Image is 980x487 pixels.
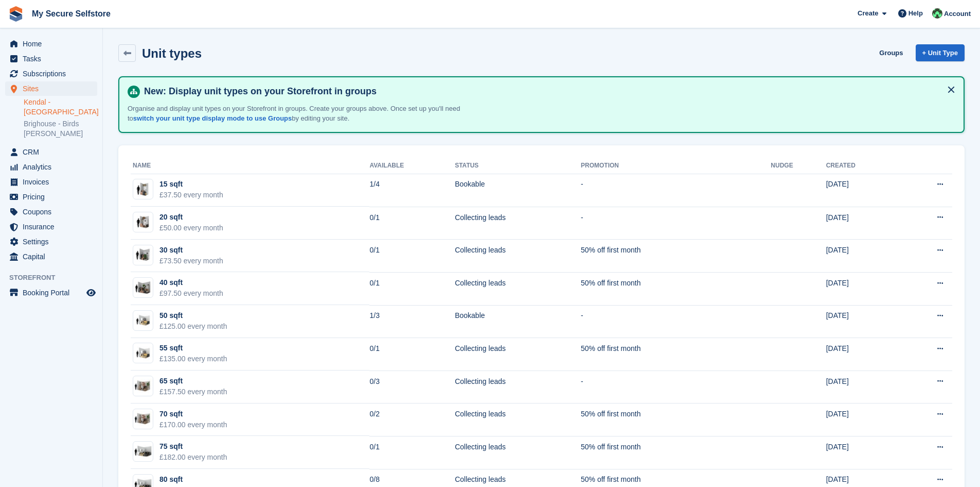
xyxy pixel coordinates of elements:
td: 50% off first month [581,338,771,371]
td: [DATE] [826,338,899,371]
a: Groups [875,44,907,61]
a: Brighouse - Birds [PERSON_NAME] [24,119,97,139]
span: Home [23,37,84,51]
div: 40 sqft [159,277,223,288]
div: £135.00 every month [159,354,227,364]
a: menu [5,160,97,174]
div: 65 sqft [159,376,227,387]
td: [DATE] [826,371,899,404]
img: 15-sqft-unit.jpg [133,182,153,197]
div: 80 sqft [159,474,227,485]
span: Sites [23,81,84,96]
div: £37.50 every month [159,190,223,200]
th: Available [369,158,455,174]
a: menu [5,234,97,249]
td: [DATE] [826,305,899,338]
td: 0/1 [369,272,455,305]
a: menu [5,52,97,66]
td: Bookable [455,305,581,338]
td: 50% off first month [581,240,771,273]
td: [DATE] [826,207,899,240]
a: menu [5,66,97,81]
td: 0/2 [369,404,455,436]
span: Create [858,8,878,19]
td: 0/1 [369,240,455,273]
div: £125.00 every month [159,321,227,332]
td: - [581,174,771,207]
h2: Unit types [142,46,202,60]
span: Storefront [9,273,102,283]
p: Organise and display unit types on your Storefront in groups. Create your groups above. Once set ... [128,104,488,124]
a: My Secure Selfstore [28,5,115,22]
div: £182.00 every month [159,452,227,463]
a: menu [5,249,97,264]
div: 30 sqft [159,245,223,256]
a: menu [5,286,97,300]
td: - [581,305,771,338]
td: [DATE] [826,404,899,436]
div: 70 sqft [159,409,227,419]
img: 64-sqft-unit.jpg [133,379,153,394]
div: 50 sqft [159,310,227,321]
th: Nudge [771,158,826,174]
td: 0/3 [369,371,455,404]
td: Collecting leads [455,240,581,273]
td: Bookable [455,174,581,207]
img: Greg Allsopp [932,8,942,19]
td: [DATE] [826,240,899,273]
span: Tasks [23,52,84,66]
div: £50.00 every month [159,223,223,233]
div: 75 sqft [159,441,227,452]
span: Capital [23,249,84,264]
span: Settings [23,234,84,249]
span: CRM [23,145,84,159]
span: Coupons [23,205,84,219]
td: 50% off first month [581,272,771,305]
td: - [581,207,771,240]
td: Collecting leads [455,272,581,305]
a: Preview store [85,287,97,299]
img: 30-sqft-unit.jpg [133,247,153,262]
td: Collecting leads [455,338,581,371]
span: Analytics [23,160,84,174]
img: 40-sqft-unit.jpg [133,280,153,295]
img: 50-sqft-unit.jpg [133,313,153,328]
img: 64-sqft-unit.jpg [133,411,153,426]
img: 75-sqft-unit%20(1).jpg [133,444,153,459]
span: Help [908,8,923,19]
a: switch your unit type display mode to use Groups [133,114,292,122]
a: menu [5,190,97,204]
a: menu [5,37,97,51]
img: 20-sqft-unit.jpg [133,215,153,230]
a: Kendal - [GEOGRAPHIC_DATA] [24,97,97,117]
a: + Unit Type [916,44,965,61]
div: £170.00 every month [159,419,227,430]
span: Account [944,9,971,19]
div: £73.50 every month [159,256,223,266]
div: £157.50 every month [159,387,227,397]
a: menu [5,220,97,234]
td: 50% off first month [581,404,771,436]
th: Promotion [581,158,771,174]
td: 0/1 [369,207,455,240]
a: menu [5,81,97,96]
span: Pricing [23,190,84,204]
th: Name [131,158,369,174]
td: Collecting leads [455,371,581,404]
span: Insurance [23,220,84,234]
td: 0/1 [369,436,455,469]
td: 1/3 [369,305,455,338]
th: Created [826,158,899,174]
img: stora-icon-8386f47178a22dfd0bd8f6a31ec36ba5ce8667c1dd55bd0f319d3a0aa187defe.svg [8,6,24,22]
span: Booking Portal [23,286,84,300]
span: Subscriptions [23,66,84,81]
td: 50% off first month [581,436,771,469]
h4: New: Display unit types on your Storefront in groups [140,86,955,97]
th: Status [455,158,581,174]
td: Collecting leads [455,404,581,436]
span: Invoices [23,175,84,189]
a: menu [5,145,97,159]
td: [DATE] [826,272,899,305]
div: 20 sqft [159,212,223,223]
div: £97.50 every month [159,288,223,299]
